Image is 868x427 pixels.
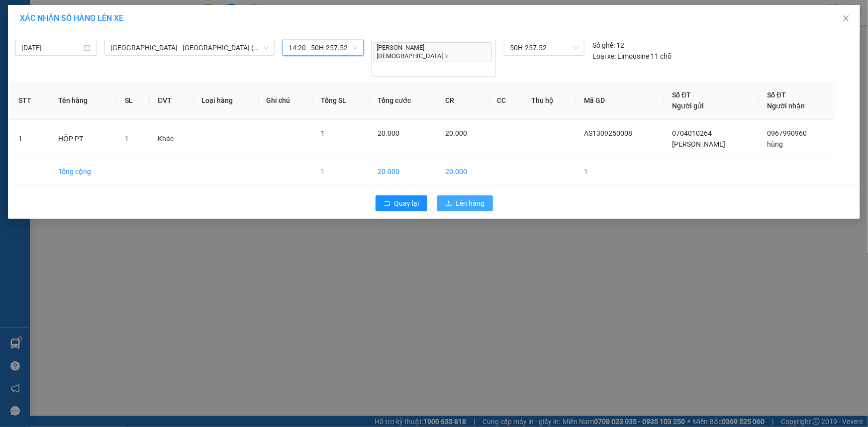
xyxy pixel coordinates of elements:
[376,195,427,211] button: rollbackQuay lại
[672,140,725,148] span: [PERSON_NAME]
[370,82,437,120] th: Tổng cước
[263,45,269,51] span: down
[150,120,193,158] td: Khác
[50,158,117,185] td: Tổng cộng
[125,135,129,143] span: 1
[489,82,524,120] th: CC
[584,129,632,137] span: AS1309250008
[672,102,704,110] span: Người gửi
[10,82,50,120] th: STT
[193,82,258,120] th: Loại hàng
[510,40,579,55] span: 50H-257.52
[117,82,150,120] th: SL
[576,158,664,185] td: 1
[445,129,467,137] span: 20.000
[437,82,489,120] th: CR
[672,129,712,137] span: 0704010264
[394,198,419,209] span: Quay lại
[384,200,390,208] span: rollback
[321,129,325,137] span: 1
[110,40,269,55] span: Sài Gòn - Tây Ninh (DMC)
[444,54,449,59] span: close
[289,40,358,55] span: 14:20 - 50H-257.52
[374,42,492,62] span: [PERSON_NAME][DEMOGRAPHIC_DATA]
[592,51,672,62] div: Limousine 11 chỗ
[767,129,807,137] span: 0967990960
[259,82,313,120] th: Ghi chú
[437,195,493,211] button: uploadLên hàng
[767,91,786,99] span: Số ĐT
[10,120,50,158] td: 1
[592,40,624,51] div: 12
[378,129,399,137] span: 20.000
[445,200,452,208] span: upload
[592,40,615,51] span: Số ghế:
[832,5,860,33] button: Close
[456,198,485,209] span: Lên hàng
[842,14,850,22] span: close
[20,13,123,23] span: XÁC NHẬN SỐ HÀNG LÊN XE
[21,42,82,53] input: 13/09/2025
[767,102,805,110] span: Người nhận
[370,158,437,185] td: 20.000
[313,82,370,120] th: Tổng SL
[437,158,489,185] td: 20.000
[672,91,691,99] span: Số ĐT
[592,51,616,62] span: Loại xe:
[767,140,783,148] span: hùng
[313,158,370,185] td: 1
[523,82,576,120] th: Thu hộ
[50,82,117,120] th: Tên hàng
[150,82,193,120] th: ĐVT
[50,120,117,158] td: HỘP PT
[576,82,664,120] th: Mã GD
